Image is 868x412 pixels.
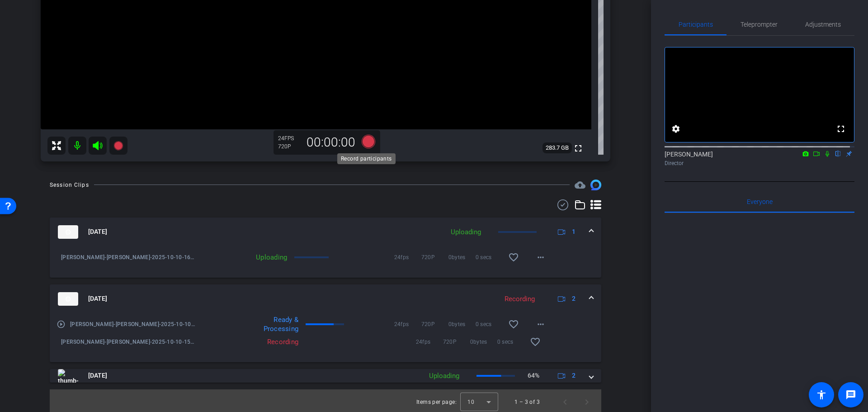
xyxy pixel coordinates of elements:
span: 283.7 GB [542,142,572,153]
span: 0 secs [497,337,524,346]
mat-icon: fullscreen [573,143,584,154]
mat-expansion-panel-header: thumb-nail[DATE]Uploading64%2 [50,369,601,383]
mat-icon: favorite_border [508,319,519,330]
span: [PERSON_NAME]-[PERSON_NAME]-2025-10-10-15-39-11-077-0 [70,320,196,329]
mat-icon: settings [670,123,681,134]
div: Record participants [337,153,396,164]
span: 0 secs [476,253,503,262]
mat-expansion-panel-header: thumb-nail[DATE]Uploading1 [50,218,601,246]
div: 1 – 3 of 3 [514,398,540,407]
div: thumb-nail[DATE]Uploading1 [50,246,601,278]
div: [PERSON_NAME] [665,150,854,167]
span: 0bytes [448,320,476,329]
mat-icon: favorite_border [530,336,541,347]
span: Participants [679,21,713,28]
div: 00:00:00 [301,135,361,150]
p: 64% [528,371,539,380]
div: Uploading [425,371,464,381]
mat-icon: flip [833,149,844,157]
div: Uploading [196,253,292,262]
span: Everyone [747,199,773,205]
span: [DATE] [88,227,107,237]
span: 24fps [416,337,443,346]
mat-icon: favorite_border [508,252,519,263]
span: Teleprompter [741,21,778,28]
span: 720P [443,337,470,346]
div: Recording [196,337,303,346]
span: [DATE] [88,294,107,303]
mat-icon: cloud_upload [575,180,585,190]
mat-icon: more_horiz [535,319,546,330]
span: 720P [421,253,448,262]
div: Recording [500,294,539,304]
span: [PERSON_NAME]-[PERSON_NAME]-2025-10-10-16-09-46-195-0 [61,253,196,262]
div: Ready & Processing [244,315,303,333]
span: 0bytes [448,253,476,262]
span: 1 [572,227,576,237]
img: thumb-nail [58,225,78,239]
div: thumb-nail[DATE]Recording2 [50,313,601,362]
div: Items per page: [416,398,457,407]
div: 24 [278,135,301,142]
div: Uploading [446,227,486,237]
mat-icon: accessibility [816,389,827,400]
mat-expansion-panel-header: thumb-nail[DATE]Recording2 [50,284,601,313]
mat-icon: fullscreen [835,123,846,134]
span: Destinations for your clips [575,180,585,190]
span: [PERSON_NAME]-[PERSON_NAME]-2025-10-10-15-39-11-077-1 [61,337,196,346]
div: Session Clips [50,180,89,189]
span: 0bytes [470,337,497,346]
div: Director [665,159,854,167]
mat-icon: message [845,389,856,400]
span: 24fps [394,320,421,329]
img: Session clips [590,180,601,190]
img: thumb-nail [58,292,78,306]
mat-icon: more_horiz [535,252,546,263]
span: 720P [421,320,448,329]
span: 24fps [394,253,421,262]
span: 2 [572,294,576,303]
img: thumb-nail [58,369,78,383]
span: 0 secs [476,320,503,329]
span: FPS [284,135,294,142]
span: [DATE] [88,371,107,380]
span: 2 [572,371,576,380]
mat-icon: play_circle_outline [57,320,66,329]
div: 720P [278,143,301,150]
span: Adjustments [805,21,841,28]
